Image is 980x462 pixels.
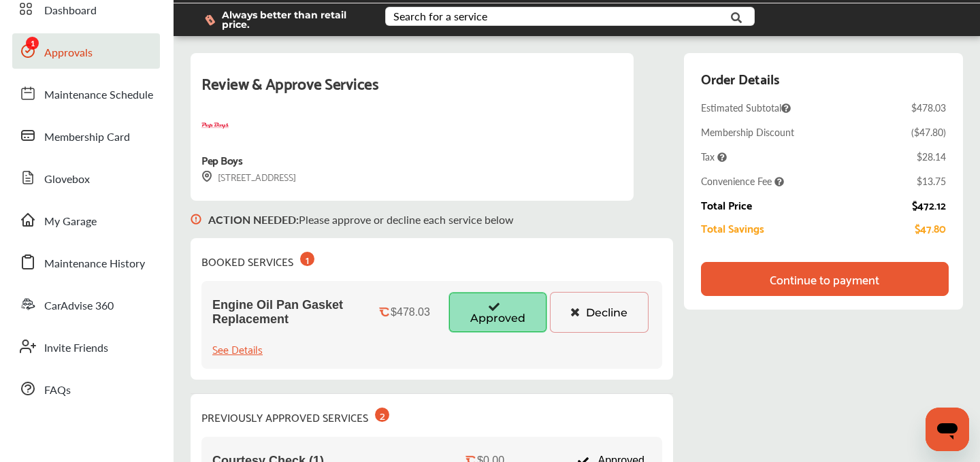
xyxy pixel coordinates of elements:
[701,125,794,139] div: Membership Discount
[44,340,108,357] span: Invite Friends
[393,11,487,22] div: Search for a service
[12,118,160,153] a: Membership Card
[201,169,296,184] div: [STREET_ADDRESS]
[44,255,145,273] span: Maintenance History
[44,86,153,104] span: Maintenance Schedule
[448,292,547,333] button: Approved
[208,212,299,227] b: ACTION NEEDED :
[926,408,969,451] iframe: Button to launch messaging window
[391,306,430,318] div: $478.03
[201,69,623,112] div: Review & Approve Services
[701,67,779,90] div: Order Details
[912,199,946,211] div: $472.12
[701,101,791,114] span: Estimated Subtotal
[701,222,764,234] div: Total Savings
[770,272,879,286] div: Continue to payment
[12,371,160,406] a: FAQs
[201,405,389,426] div: PREVIOUSLY APPROVED SERVICES
[201,249,314,270] div: BOOKED SERVICES
[222,10,363,29] span: Always better than retail price.
[12,160,160,195] a: Glovebox
[44,297,114,315] span: CarAdvise 360
[212,340,263,358] div: See Details
[44,129,130,146] span: Membership Card
[550,292,649,333] button: Decline
[375,408,389,422] div: 2
[12,33,160,69] a: Approvals
[191,201,201,238] img: svg+xml;base64,PHN2ZyB3aWR0aD0iMTYiIGhlaWdodD0iMTciIHZpZXdCb3g9IjAgMCAxNiAxNyIgZmlsbD0ibm9uZSIgeG...
[201,150,242,169] div: Pep Boys
[44,382,71,399] span: FAQs
[12,76,160,111] a: Maintenance Schedule
[201,171,212,182] img: svg+xml;base64,PHN2ZyB3aWR0aD0iMTYiIGhlaWdodD0iMTciIHZpZXdCb3g9IjAgMCAxNiAxNyIgZmlsbD0ibm9uZSIgeG...
[701,150,727,163] span: Tax
[701,174,784,188] span: Convenience Fee
[911,101,946,114] div: $478.03
[44,213,97,231] span: My Garage
[917,174,946,188] div: $13.75
[300,252,314,266] div: 1
[701,199,752,211] div: Total Price
[12,202,160,237] a: My Garage
[44,171,90,188] span: Glovebox
[12,329,160,364] a: Invite Friends
[44,2,97,20] span: Dashboard
[205,14,215,26] img: dollor_label_vector.a70140d1.svg
[44,44,93,62] span: Approvals
[212,298,361,327] span: Engine Oil Pan Gasket Replacement
[915,222,946,234] div: $47.80
[911,125,946,139] div: ( $47.80 )
[201,112,229,139] img: logo-pepboys.png
[208,212,514,227] p: Please approve or decline each service below
[917,150,946,163] div: $28.14
[12,244,160,280] a: Maintenance History
[12,286,160,322] a: CarAdvise 360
